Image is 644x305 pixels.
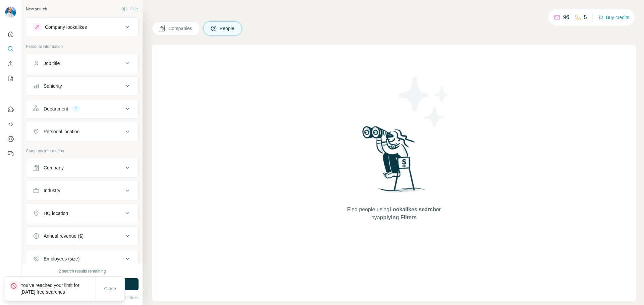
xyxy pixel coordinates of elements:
[26,124,138,140] button: Personal location
[26,160,138,176] button: Company
[5,28,16,40] button: Quick start
[59,268,106,274] div: 2 search results remaining
[5,43,16,55] button: Search
[72,106,80,112] div: 1
[44,233,84,239] div: Annual revenue ($)
[5,148,16,160] button: Feedback
[598,13,629,22] button: Buy credits
[5,7,16,17] img: Avatar
[5,58,16,70] button: Enrich CSV
[168,25,193,32] span: Companies
[389,207,436,212] span: Lookalikes search
[20,282,96,295] p: You've reached your limit for [DATE] free searches
[44,187,60,194] div: Industry
[26,101,138,117] button: Department1
[45,24,87,30] div: Company lookalikes
[152,8,636,17] h4: Search
[26,148,139,154] p: Company information
[26,251,138,267] button: Employees (size)
[44,105,68,112] div: Department
[44,255,79,262] div: Employees (size)
[220,25,235,32] span: People
[26,55,138,71] button: Job title
[26,78,138,94] button: Seniority
[584,13,587,21] p: 5
[5,103,16,116] button: Use Surfe on LinkedIn
[359,124,429,199] img: Surfe Illustration - Woman searching with binoculars
[5,118,16,130] button: Use Surfe API
[117,4,143,14] button: Hide
[104,285,116,292] span: Close
[26,205,138,221] button: HQ location
[5,133,16,145] button: Dashboard
[5,72,16,84] button: My lists
[26,6,47,12] div: New search
[100,283,121,295] button: Close
[563,13,569,21] p: 96
[377,215,417,220] span: applying Filters
[44,128,79,135] div: Personal location
[26,19,138,35] button: Company lookalikes
[44,83,62,89] div: Seniority
[44,210,68,217] div: HQ location
[44,164,64,171] div: Company
[44,60,60,67] div: Job title
[26,228,138,244] button: Annual revenue ($)
[26,182,138,199] button: Industry
[26,44,139,50] p: Personal information
[394,72,454,132] img: Surfe Illustration - Stars
[340,206,447,222] span: Find people using or by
